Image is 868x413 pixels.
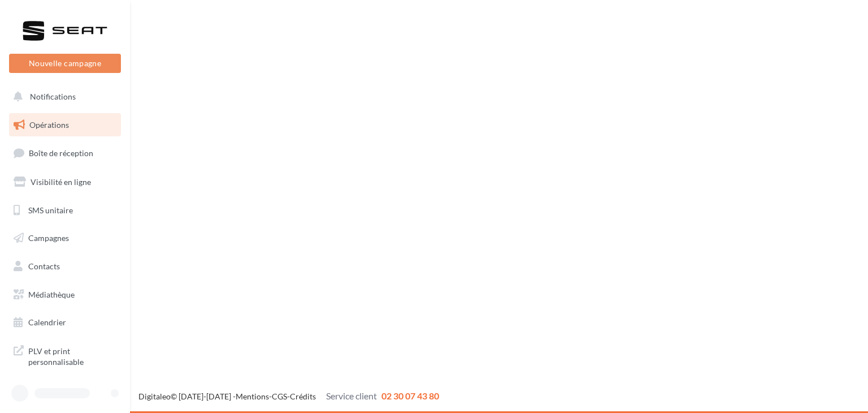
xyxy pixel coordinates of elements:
a: Digitaleo [138,392,171,401]
button: Notifications [7,85,119,109]
span: Contacts [28,261,60,271]
span: 02 30 07 43 80 [381,390,439,401]
a: SMS unitaire [7,199,123,222]
span: SMS unitaire [28,205,73,214]
a: Visibilité en ligne [7,170,123,194]
a: Calendrier [7,311,123,334]
a: Campagnes [7,226,123,250]
span: Calendrier [28,317,66,327]
button: Nouvelle campagne [9,54,121,73]
span: Campagnes [28,233,69,243]
span: Service client [326,390,377,401]
span: PLV et print personnalisable [28,343,116,368]
a: Campagnes DataOnDemand [7,377,123,410]
span: © [DATE]-[DATE] - - - [138,392,439,401]
a: Boîte de réception [7,141,123,165]
span: Visibilité en ligne [31,177,91,187]
a: Contacts [7,255,123,278]
a: CGS [272,392,287,401]
span: Campagnes DataOnDemand [28,381,116,406]
a: Crédits [290,392,316,401]
span: Notifications [30,92,76,101]
a: Opérations [7,113,123,137]
a: PLV et print personnalisable [7,339,123,372]
span: Opérations [29,120,69,130]
span: Médiathèque [28,290,75,299]
a: Médiathèque [7,283,123,307]
a: Mentions [236,392,269,401]
span: Boîte de réception [29,148,93,158]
